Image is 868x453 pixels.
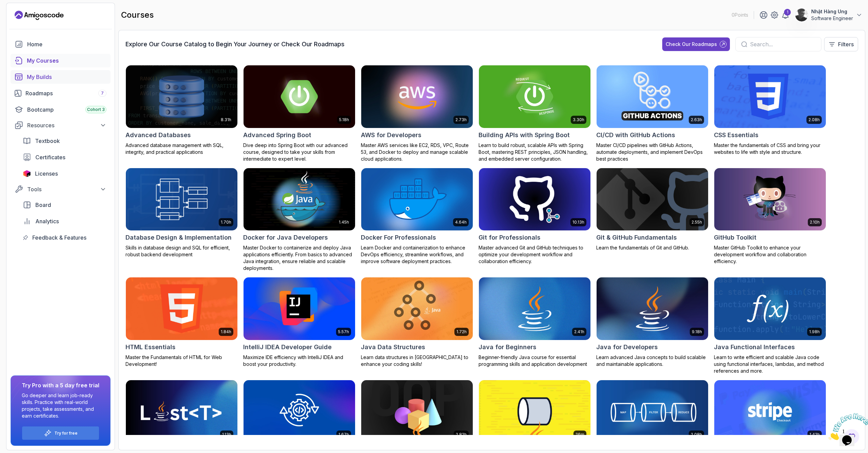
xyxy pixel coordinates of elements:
[361,65,473,128] img: AWS for Developers card
[361,244,473,265] p: Learn Docker and containerization to enhance DevOps efficiency, streamline workflows, and improve...
[714,142,826,156] p: Master the fundamentals of CSS and bring your websites to life with style and structure.
[121,10,154,20] h2: courses
[479,277,591,368] a: Java for Beginners card2.41hJava for BeginnersBeginner-friendly Java course for essential program...
[54,431,78,436] a: Try for free
[714,65,826,156] a: CSS Essentials card2.08hCSS EssentialsMaster the fundamentals of CSS and bring your websites to l...
[126,65,238,156] a: Advanced Databases card8.31hAdvanced DatabasesAdvanced database management with SQL, integrity, a...
[574,329,584,335] p: 2.41h
[596,130,675,140] h2: CI/CD with GitHub Actions
[597,168,708,231] img: Git & GitHub Fundamentals card
[361,142,473,162] p: Master AWS services like EC2, RDS, VPC, Route 53, and Docker to deploy and manage scalable cloud ...
[479,65,591,162] a: Building APIs with Spring Boot card3.30hBuilding APIs with Spring BootLearn to build robust, scal...
[126,277,238,368] a: HTML Essentials card1.84hHTML EssentialsMaster the Fundamentals of HTML for Web Development!
[243,277,355,368] a: IntelliJ IDEA Developer Guide card5.57hIntelliJ IDEA Developer GuideMaximize IDE efficiency with ...
[87,107,105,112] span: Cohort 3
[572,220,584,225] p: 10.13h
[126,39,345,49] h3: Explore Our Course Catalog to Begin Your Journey or Check Our Roadmaps
[19,231,111,244] a: feedback
[596,277,708,368] a: Java for Developers card9.18hJava for DevelopersLearn advanced Java concepts to build scalable an...
[35,169,58,178] span: Licenses
[596,65,708,162] a: CI/CD with GitHub Actions card2.63hCI/CD with GitHub ActionsMaster CI/CD pipelines with GitHub Ac...
[244,168,355,231] img: Docker for Java Developers card
[732,12,748,18] p: 0 Points
[3,3,5,9] span: 1
[243,65,355,162] a: Advanced Spring Boot card5.18hAdvanced Spring BootDive deep into Spring Boot with our advanced co...
[714,354,826,374] p: Learn to write efficient and scalable Java code using functional interfaces, lambdas, and method ...
[243,342,332,352] h2: IntelliJ IDEA Developer Guide
[666,41,717,48] div: Check Our Roadmaps
[824,37,858,51] button: Filters
[19,198,111,212] a: board
[15,10,64,21] a: Landing page
[479,380,590,443] img: Java Streams Essentials card
[26,89,106,97] div: Roadmaps
[596,168,708,252] a: Git & GitHub Fundamentals card2.55hGit & GitHub FundamentalsLearn the fundamentals of Git and Git...
[222,432,231,437] p: 1.13h
[126,277,237,340] img: HTML Essentials card
[101,91,104,96] span: 7
[361,277,473,368] a: Java Data Structures card1.72hJava Data StructuresLearn data structures in [GEOGRAPHIC_DATA] to e...
[126,342,176,352] h2: HTML Essentials
[826,410,868,443] iframe: chat widget
[714,244,826,265] p: Master GitHub Toolkit to enhance your development workflow and collaboration efficiency.
[479,342,536,352] h2: Java for Beginners
[750,40,816,48] input: Search...
[691,117,702,123] p: 2.63h
[597,380,708,443] img: Java Streams card
[714,233,756,242] h2: GitHub Toolkit
[811,15,853,22] p: Software Engineer
[479,168,591,265] a: Git for Professionals card10.13hGit for ProfessionalsMaster advanced Git and GitHub techniques to...
[456,329,467,335] p: 1.72h
[479,142,591,162] p: Learn to build robust, scalable APIs with Spring Boot, mastering REST principles, JSON handling, ...
[32,233,86,242] span: Feedback & Features
[597,65,708,128] img: CI/CD with GitHub Actions card
[221,329,231,335] p: 1.84h
[27,106,106,114] div: Bootcamp
[221,220,231,225] p: 1.70h
[11,70,111,84] a: builds
[714,342,795,352] h2: Java Functional Interfaces
[126,168,237,231] img: Database Design & Implementation card
[809,329,820,335] p: 1.98h
[11,119,111,131] button: Resources
[714,380,826,443] img: Stripe Checkout card
[714,168,826,231] img: GitHub Toolkit card
[22,426,99,440] button: Try for free
[126,244,238,258] p: Skills in database design and SQL for efficient, robust backend development
[126,380,237,443] img: Java Generics card
[596,244,708,251] p: Learn the fundamentals of Git and GitHub.
[781,11,789,19] a: 1
[244,380,355,443] img: Java Integration Testing card
[243,168,355,272] a: Docker for Java Developers card1.45hDocker for Java DevelopersMaster Docker to containerize and d...
[597,277,708,340] img: Java for Developers card
[35,217,59,225] span: Analytics
[714,130,758,140] h2: CSS Essentials
[596,233,677,242] h2: Git & GitHub Fundamentals
[810,220,820,225] p: 2.10h
[221,117,231,123] p: 8.31h
[361,233,436,242] h2: Docker For Professionals
[455,117,467,123] p: 2.73h
[575,432,584,437] p: 26m
[714,65,826,128] img: CSS Essentials card
[809,432,820,437] p: 1.42h
[243,244,355,272] p: Master Docker to containerize and deploy Java applications efficiently. From basics to advanced J...
[596,354,708,368] p: Learn advanced Java concepts to build scalable and maintainable applications.
[479,65,590,128] img: Building APIs with Spring Boot card
[126,65,237,128] img: Advanced Databases card
[361,380,473,443] img: Java Object Oriented Programming card
[339,117,349,123] p: 5.18h
[811,8,853,15] p: Nhật Hàng Ung
[338,329,349,335] p: 5.57h
[126,168,238,258] a: Database Design & Implementation card1.70hDatabase Design & ImplementationSkills in database desi...
[27,73,106,81] div: My Builds
[19,134,111,148] a: textbook
[456,432,467,437] p: 2.82h
[795,8,863,22] button: user profile imageNhật Hàng UngSoftware Engineer
[19,214,111,228] a: analytics
[455,220,467,225] p: 4.64h
[3,3,45,30] img: Chat attention grabber
[596,342,658,352] h2: Java for Developers
[243,142,355,162] p: Dive deep into Spring Boot with our advanced course, designed to take your skills from intermedia...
